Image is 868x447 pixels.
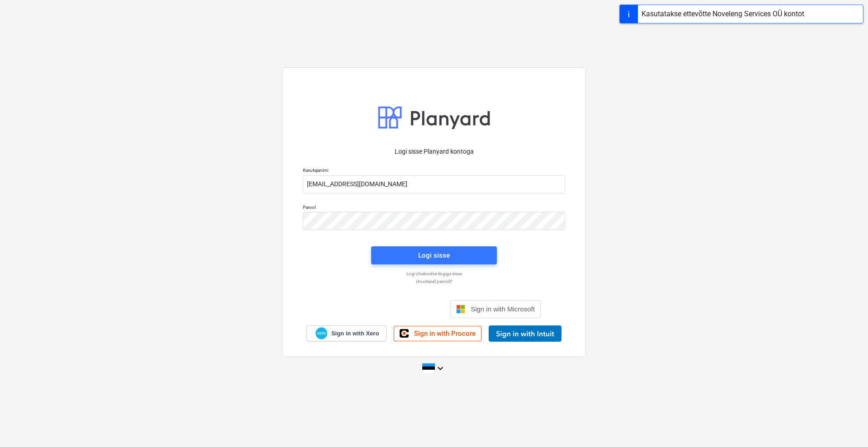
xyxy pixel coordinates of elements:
[316,327,327,339] img: Xero logo
[307,325,387,341] a: Sign in with Xero
[298,271,570,277] a: Logi ühekordse lingiga sisse
[371,246,497,264] button: Logi sisse
[303,147,565,156] p: Logi sisse Planyard kontoga
[303,167,565,175] p: Kasutajanimi
[435,363,446,374] i: keyboard_arrow_down
[642,9,804,19] div: Kasutatakse ettevõtte Noveleng Services OÜ kontot
[303,175,565,193] input: Kasutajanimi
[323,299,448,319] iframe: Sisselogimine Google'i nupu abil
[414,329,476,338] span: Sign in with Procore
[418,249,450,261] div: Logi sisse
[456,305,465,314] img: Microsoft logo
[331,329,379,338] span: Sign in with Xero
[298,278,570,284] a: Unustasid parooli?
[303,204,565,212] p: Parool
[394,326,481,341] a: Sign in with Procore
[471,305,535,313] span: Sign in with Microsoft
